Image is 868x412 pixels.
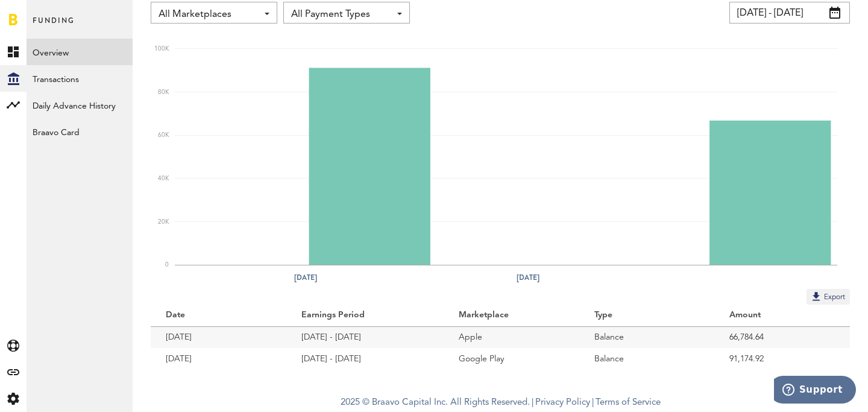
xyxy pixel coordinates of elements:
td: [DATE] [151,326,286,348]
text: 80K [158,89,169,95]
a: Braavo Card [27,118,133,145]
text: 0 [165,262,169,268]
text: [DATE] [294,272,317,283]
ng-transclude: Marketplace [459,311,510,319]
button: Export [807,289,850,305]
td: 91,174.92 [714,348,850,370]
td: [DATE] - [DATE] [286,348,444,370]
a: Daily Advance History [27,92,133,118]
span: 2025 © Braavo Capital Inc. All Rights Reserved. [341,394,530,412]
a: Transactions [27,65,133,92]
span: All Payment Types [291,4,390,25]
td: 66,784.64 [714,326,850,348]
ng-transclude: Amount [729,311,762,319]
td: Apple [444,326,579,348]
span: All Marketplaces [159,4,257,25]
a: Overview [27,39,133,65]
text: 40K [158,176,169,182]
ng-transclude: Date [166,311,186,319]
text: 60K [158,132,169,138]
td: [DATE] - [DATE] [286,326,444,348]
ng-transclude: Type [594,311,614,319]
td: Balance [579,326,715,348]
a: Terms of Service [596,398,661,407]
ng-transclude: Earnings Period [301,311,366,319]
td: Google Play [444,348,579,370]
text: 100K [154,46,169,52]
td: [DATE] [151,348,286,370]
a: Privacy Policy [535,398,590,407]
td: Balance [579,348,715,370]
text: 20K [158,219,169,225]
img: Export [810,290,822,302]
span: Funding [33,13,75,39]
iframe: Opens a widget where you can find more information [774,376,856,406]
text: [DATE] [517,272,539,283]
